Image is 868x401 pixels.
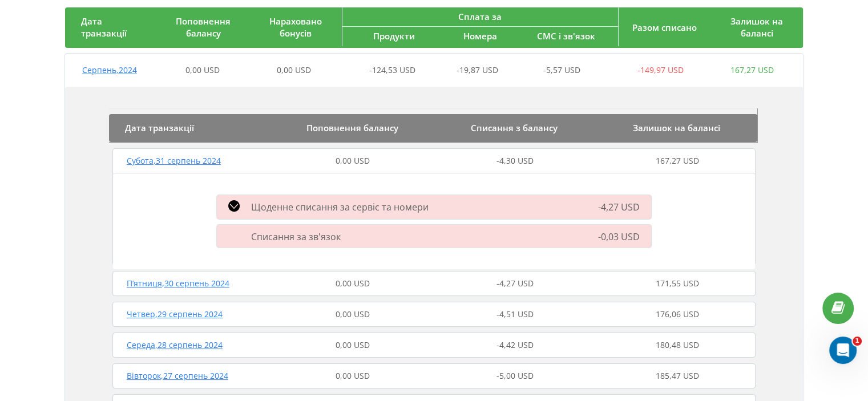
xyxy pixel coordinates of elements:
span: 180,48 USD [656,339,699,350]
span: 0,00 USD [336,370,370,381]
span: -0,03 USD [598,230,640,243]
span: 1 [853,337,862,346]
span: -4,51 USD [496,309,534,319]
span: -4,27 USD [598,201,640,213]
span: СМС і зв'язок [537,30,595,42]
span: Вівторок , 27 серпень 2024 [127,370,228,381]
span: -19,87 USD [457,64,498,75]
span: 167,27 USD [656,155,699,166]
span: Нараховано бонусів [269,15,322,39]
span: 0,00 USD [336,155,370,166]
span: Серпень , 2024 [82,64,137,75]
span: 0,00 USD [185,64,220,75]
span: 167,27 USD [730,64,774,75]
span: Списання за зв'язок [251,230,341,243]
span: 171,55 USD [656,278,699,289]
span: -124,53 USD [369,64,415,75]
span: Субота , 31 серпень 2024 [127,155,221,166]
span: -5,00 USD [496,370,534,381]
span: Сплата за [458,11,502,22]
span: Поповнення балансу [306,122,398,133]
span: Залишок на балансі [633,122,720,133]
span: Щоденне списання за сервіс та номери [251,201,429,213]
span: П’ятниця , 30 серпень 2024 [127,278,229,289]
span: -4,42 USD [496,339,534,350]
span: Продукти [373,30,415,42]
span: -149,97 USD [637,64,684,75]
span: Середа , 28 серпень 2024 [127,339,223,350]
span: Дата транзакції [81,15,127,39]
span: -4,27 USD [496,278,534,289]
span: -5,57 USD [543,64,580,75]
span: -4,30 USD [496,155,534,166]
span: Четвер , 29 серпень 2024 [127,309,223,319]
span: 0,00 USD [336,278,370,289]
span: 185,47 USD [656,370,699,381]
iframe: Intercom live chat [829,337,857,364]
span: 0,00 USD [336,339,370,350]
span: Разом списано [632,22,697,33]
span: Списання з балансу [471,122,558,133]
span: 0,00 USD [336,309,370,319]
span: Дата транзакції [125,122,194,133]
span: 0,00 USD [277,64,311,75]
span: 176,06 USD [656,309,699,319]
span: Номера [463,30,497,42]
span: Залишок на балансі [730,15,783,39]
span: Поповнення балансу [176,15,231,39]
